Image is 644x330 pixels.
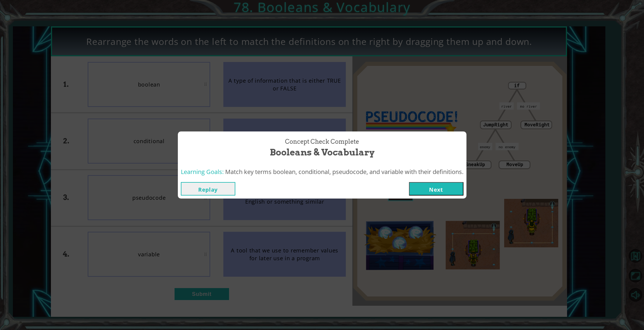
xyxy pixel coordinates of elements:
span: Learning Goals: [181,168,224,176]
button: Replay [181,182,235,196]
span: Match key terms boolean, conditional, pseudocode, and variable with their definitions. [225,168,463,176]
button: Next [409,182,463,196]
span: Booleans & Vocabulary [270,146,375,159]
span: Concept Check Complete [285,137,359,146]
